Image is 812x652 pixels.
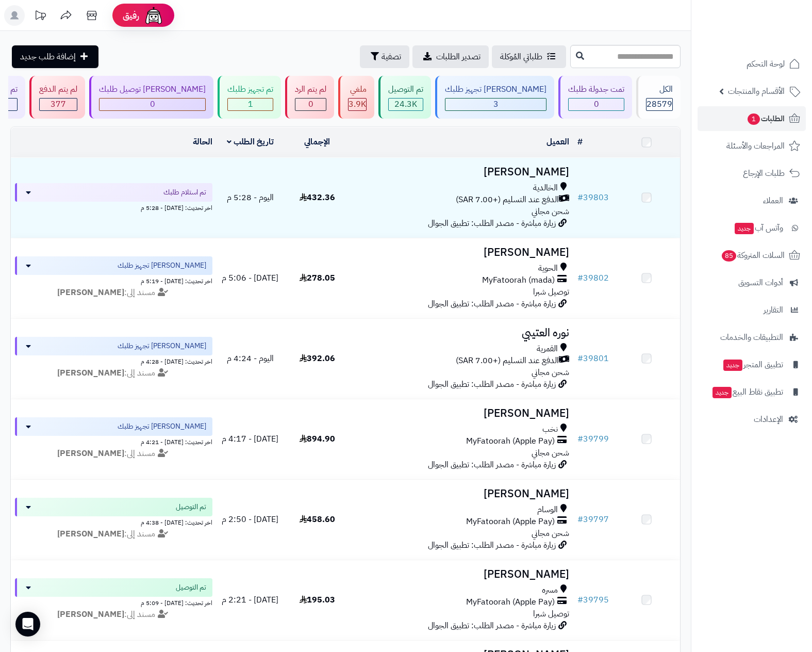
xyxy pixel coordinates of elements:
span: اليوم - 4:24 م [227,352,274,365]
div: Open Intercom Messenger [15,612,40,637]
strong: [PERSON_NAME] [57,528,124,540]
div: مسند إلى: [7,609,220,621]
span: تم استلام طلبك [163,187,206,198]
a: لم يتم الرد 0 [283,76,336,119]
span: 458.60 [300,513,335,526]
span: نخب [542,423,558,435]
button: تصفية [360,45,409,68]
span: العملاء [763,193,783,208]
a: تم تجهيز طلبك 1 [216,76,283,119]
div: اخر تحديث: [DATE] - 4:38 م [15,516,212,527]
a: #39799 [577,433,609,445]
span: مسره [542,584,558,596]
span: 3.9K [349,98,366,110]
span: الوسام [537,504,558,516]
strong: [PERSON_NAME] [57,286,124,299]
div: تمت جدولة طلبك [568,84,624,95]
h3: [PERSON_NAME] [355,488,569,500]
span: توصيل شبرا [533,286,569,298]
div: اخر تحديث: [DATE] - 4:28 م [15,355,212,366]
a: تطبيق نقاط البيعجديد [698,380,806,404]
div: مسند إلى: [7,448,220,460]
span: تطبيق نقاط البيع [711,385,783,399]
span: 0 [594,98,599,110]
div: [PERSON_NAME] توصيل طلبك [99,84,206,95]
span: MyFatoorah (Apple Pay) [466,596,555,608]
div: تم التوصيل [388,84,423,95]
span: # [577,513,583,526]
a: ملغي 3.9K [336,76,376,119]
a: #39802 [577,272,609,284]
div: اخر تحديث: [DATE] - 5:09 م [15,597,212,608]
span: 0 [308,98,313,110]
span: # [577,352,583,365]
span: MyFatoorah (mada) [482,274,555,286]
span: تم التوصيل [176,502,206,512]
div: مسند إلى: [7,528,220,540]
span: الإعدادات [754,412,783,427]
a: أدوات التسويق [698,270,806,295]
span: وآتس آب [734,221,783,235]
div: 3881 [349,99,366,110]
a: وآتس آبجديد [698,216,806,240]
span: # [577,594,583,606]
span: جديد [712,387,732,398]
span: 85 [722,250,736,262]
span: إضافة طلب جديد [20,51,76,63]
a: #39795 [577,594,609,606]
strong: [PERSON_NAME] [57,608,124,621]
div: 0 [569,99,624,110]
span: زيارة مباشرة - مصدر الطلب: تطبيق الجوال [428,298,556,310]
span: جديد [735,223,754,234]
span: الدفع عند التسليم (+7.00 SAR) [456,355,559,367]
span: القمرية [537,343,558,355]
a: التقارير [698,298,806,322]
span: [PERSON_NAME] تجهيز طلبك [118,341,206,351]
div: اخر تحديث: [DATE] - 5:28 م [15,202,212,213]
span: زيارة مباشرة - مصدر الطلب: تطبيق الجوال [428,459,556,471]
div: 24316 [389,99,423,110]
a: [PERSON_NAME] توصيل طلبك 0 [87,76,216,119]
span: الخالدية [533,182,558,194]
span: # [577,191,583,204]
span: 278.05 [300,272,335,284]
a: تاريخ الطلب [227,136,274,148]
h3: [PERSON_NAME] [355,568,569,580]
span: 392.06 [300,352,335,365]
span: تصدير الطلبات [436,51,480,63]
a: #39803 [577,191,609,204]
span: 3 [493,98,499,110]
a: تطبيق المتجرجديد [698,352,806,377]
div: لم يتم الرد [295,84,326,95]
div: لم يتم الدفع [39,84,77,95]
span: 195.03 [300,594,335,606]
a: العميل [546,136,569,148]
span: التطبيقات والخدمات [720,330,783,345]
span: MyFatoorah (Apple Pay) [466,516,555,528]
span: # [577,272,583,284]
span: الدفع عند التسليم (+7.00 SAR) [456,194,559,206]
span: تصفية [382,51,401,63]
span: زيارة مباشرة - مصدر الطلب: تطبيق الجوال [428,378,556,390]
a: [PERSON_NAME] تجهيز طلبك 3 [433,76,556,119]
span: [DATE] - 2:21 م [222,594,278,606]
div: 377 [40,99,77,110]
div: ملغي [348,84,367,95]
span: 377 [51,98,66,110]
a: تصدير الطلبات [412,45,489,68]
span: 28579 [647,98,672,110]
span: السلات المتروكة [721,248,785,263]
span: التقارير [764,303,783,317]
span: [PERSON_NAME] تجهيز طلبك [118,260,206,271]
span: شحن مجاني [532,447,569,459]
span: [DATE] - 5:06 م [222,272,278,284]
h3: نوره العتيبي [355,327,569,339]
span: تطبيق المتجر [722,357,783,372]
a: تمت جدولة طلبك 0 [556,76,634,119]
span: لوحة التحكم [747,57,785,71]
div: تم تجهيز طلبك [227,84,273,95]
a: #39801 [577,352,609,365]
span: الطلبات [747,111,785,126]
div: 0 [295,99,326,110]
a: لوحة التحكم [698,52,806,76]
